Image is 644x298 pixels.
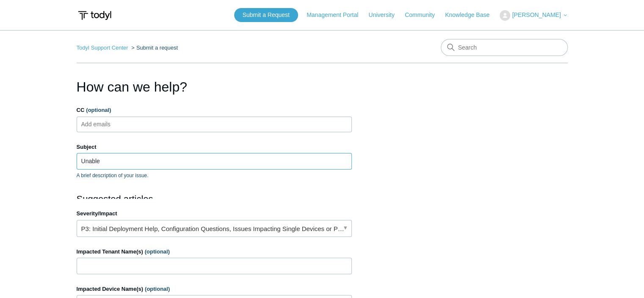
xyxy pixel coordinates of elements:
label: Impacted Tenant Name(s) [77,248,352,256]
a: Submit a Request [234,8,298,22]
li: Submit a request [130,45,178,51]
a: Community [405,11,443,19]
a: P3: Initial Deployment Help, Configuration Questions, Issues Impacting Single Devices or Past Out... [77,220,352,237]
li: Todyl Support Center [77,45,130,51]
h1: How can we help? [77,77,352,97]
input: Search [441,39,568,56]
label: Subject [77,143,352,151]
a: Todyl Support Center [77,45,128,51]
label: CC [77,106,352,114]
a: Management Portal [307,11,367,19]
span: (optional) [86,107,111,113]
p: A brief description of your issue. [77,172,352,179]
input: Add emails [78,118,128,131]
span: (optional) [145,286,170,292]
button: [PERSON_NAME] [500,10,567,21]
label: Impacted Device Name(s) [77,285,352,293]
a: Knowledge Base [445,11,498,19]
span: (optional) [145,248,170,255]
a: University [368,11,403,19]
img: Todyl Support Center Help Center home page [77,8,113,23]
span: [PERSON_NAME] [512,11,561,18]
h2: Suggested articles [77,192,352,206]
label: Severity/Impact [77,209,352,218]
